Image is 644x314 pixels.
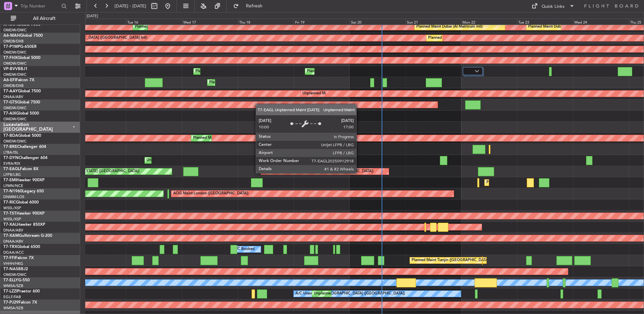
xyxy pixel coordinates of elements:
[3,39,24,44] a: OMDB/DXB
[3,72,27,77] a: OMDW/DWC
[3,228,23,233] a: DNAA/ABV
[3,245,17,249] span: T7-TRX
[3,112,39,116] a: T7-AIXGlobal 5000
[3,78,34,82] a: A6-EFIFalcon 7X
[542,3,565,10] div: Quick Links
[428,33,541,43] div: Planned Maint [GEOGRAPHIC_DATA] ([GEOGRAPHIC_DATA] Intl)
[3,261,23,266] a: VHHH/HKG
[3,56,40,60] a: T7-FHXGlobal 5000
[3,267,28,271] a: T7-NASBBJ2
[528,22,594,32] div: Planned Maint Dubai (Al Maktoum Intl)
[3,234,19,238] span: T7-XAM
[475,70,479,72] img: arrow-gray.svg
[3,145,17,149] span: T7-BRE
[3,56,18,60] span: T7-FHX
[3,45,20,49] span: T7-P1MP
[3,189,22,193] span: T7-N1960
[3,50,27,55] a: OMDW/DWC
[528,1,578,11] button: Quick Links
[3,100,17,104] span: T7-GTS
[3,278,18,282] span: T7-ELLY
[3,289,17,293] span: T7-LZZI
[238,19,294,25] div: Thu 18
[3,206,21,211] a: WSSL/XSP
[416,22,483,32] div: Planned Maint Dubai (Al Maktoum Intl)
[3,267,18,271] span: T7-NAS
[230,1,270,11] button: Refresh
[3,167,20,171] span: T7-EAGL
[3,34,43,38] a: A6-MAHGlobal 7500
[3,105,27,111] a: OMDW/DWC
[3,245,40,249] a: T7-TRXGlobal 6500
[3,178,17,182] span: T7-EMI
[3,156,47,160] a: T7-DYNChallenger 604
[3,278,30,282] a: T7-ELLYG-550
[3,223,45,227] a: T7-XALHawker 850XP
[3,161,20,166] a: EVRA/RIX
[126,19,182,25] div: Tue 16
[350,19,406,25] div: Sat 20
[3,239,23,244] a: DNAA/ABV
[135,22,201,32] div: Planned Maint Dubai (Al Maktoum Intl)
[7,13,73,24] button: All Aircraft
[3,194,24,199] a: DNMM/LOS
[3,306,23,311] a: WMSA/SZB
[3,145,46,149] a: T7-BREChallenger 604
[3,256,34,260] a: T7-FFIFalcon 7X
[3,183,23,188] a: LFMN/NCE
[3,272,27,277] a: OMDW/DWC
[3,45,37,49] a: T7-P1MPG-650ER
[21,1,59,11] input: Trip Number
[295,289,405,299] div: A/C Unavailable [GEOGRAPHIC_DATA] ([GEOGRAPHIC_DATA])
[3,301,19,305] span: T7-PJ29
[18,16,71,21] span: All Aircraft
[3,189,44,193] a: T7-N1960Legacy 650
[3,212,44,216] a: T7-TSTHawker 900XP
[573,19,629,25] div: Wed 24
[233,244,255,254] div: A/C Booked
[87,13,98,19] div: [DATE]
[3,117,27,122] a: OMDW/DWC
[193,133,259,143] div: Planned Maint Dubai (Al Maktoum Intl)
[3,100,40,104] a: T7-GTSGlobal 7500
[3,67,18,71] span: VP-BVV
[412,255,490,265] div: Planned Maint Tianjin ([GEOGRAPHIC_DATA])
[3,212,17,216] span: T7-TST
[314,289,425,299] div: Unplanned Maint [GEOGRAPHIC_DATA] ([GEOGRAPHIC_DATA])
[3,134,41,138] a: T7-BDAGlobal 5000
[53,166,139,177] div: Planned Maint [US_STATE] ([GEOGRAPHIC_DATA])
[3,256,15,260] span: T7-FFI
[115,3,146,9] span: [DATE] - [DATE]
[3,178,44,182] a: T7-EMIHawker 900XP
[3,234,52,238] a: T7-XAMGulfstream G-200
[3,301,37,305] a: T7-PJ29Falcon 7X
[35,33,147,43] div: Planned Maint [GEOGRAPHIC_DATA] ([GEOGRAPHIC_DATA] Intl)
[3,250,24,255] a: DGAA/ACC
[173,189,249,199] div: AOG Maint London ([GEOGRAPHIC_DATA])
[486,178,551,188] div: Planned Maint [GEOGRAPHIC_DATA]
[3,28,27,33] a: OMDW/DWC
[147,155,233,165] div: Unplanned Maint [GEOGRAPHIC_DATA] (Riga Intl)
[3,61,27,66] a: OMDW/DWC
[3,134,18,138] span: T7-BDA
[3,172,21,177] a: LFPB/LBG
[3,217,21,222] a: WSSL/XSP
[302,89,402,99] div: Unplanned Maint [GEOGRAPHIC_DATA] (Al Maktoum Intl)
[3,83,24,88] a: OMDB/DXB
[294,19,350,25] div: Fri 19
[3,67,28,71] a: VP-BVVBBJ1
[3,139,27,144] a: OMDW/DWC
[307,66,373,76] div: Planned Maint Dubai (Al Maktoum Intl)
[182,19,238,25] div: Wed 17
[3,112,16,116] span: T7-AIX
[3,150,19,155] a: LTBA/ISL
[406,19,461,25] div: Sun 21
[70,19,126,25] div: Mon 15
[263,166,374,177] div: Unplanned Maint [GEOGRAPHIC_DATA] ([GEOGRAPHIC_DATA])
[240,4,268,8] span: Refresh
[461,19,517,25] div: Mon 22
[3,289,40,293] a: T7-LZZIPraetor 600
[3,78,16,82] span: A6-EFI
[3,167,38,171] a: T7-EAGLFalcon 8X
[3,200,39,205] a: T7-RICGlobal 6000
